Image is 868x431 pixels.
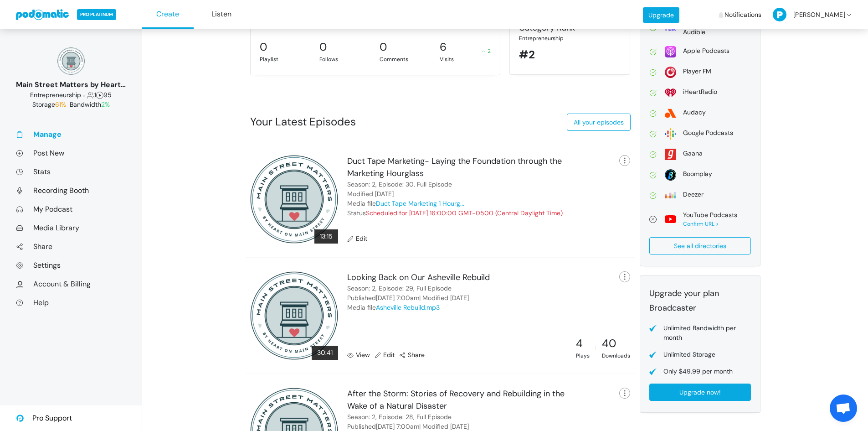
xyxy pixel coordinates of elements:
[70,100,110,109] span: Bandwidth
[347,155,565,180] div: Duct Tape Marketing- Laying the Foundation through the Marketing Hourglass
[665,87,676,99] img: i_heart_radio-0fea502c98f50158959bea423c94b18391c60ffcc3494be34c3ccd60b54f1ade.svg
[665,169,676,181] img: boomplay-2b96be17c781bb6067f62690a2aa74937c828758cf5668dffdf1db111eff7552.svg
[250,114,356,130] div: Your Latest Episodes
[312,346,338,360] div: 30:41
[16,405,72,431] a: Pro Support
[724,1,761,28] span: Notifications
[250,155,339,244] img: 300x300_17130234.png
[319,55,370,63] div: Follows
[683,220,737,228] div: Confirm URL >
[16,260,126,270] a: Settings
[347,199,464,208] div: Media file
[649,384,751,401] a: Upgrade now!
[347,208,563,218] div: Status
[773,8,786,21] img: P-50-ab8a3cff1f42e3edaa744736fdbd136011fc75d0d07c0e6946c3d5a70d29199b.png
[683,169,712,179] div: Boomplay
[30,91,81,99] span: Business: Entrepreneurship
[576,335,590,352] div: 4
[376,294,419,302] time: August 21, 2025 7:00am
[347,350,370,360] a: View
[16,90,126,100] div: 1 95
[683,46,729,56] div: Apple Podcasts
[87,91,94,99] span: Followers
[347,412,452,422] div: Season: 2, Episode: 28, Full Episode
[830,395,857,422] a: Open chat
[649,287,751,300] div: Upgrade your plan
[16,204,126,214] a: My Podcast
[683,87,717,97] div: iHeartRadio
[649,128,751,140] a: Google Podcasts
[665,213,676,225] img: youtube-a762549b032a4d8d7c7d8c7d6f94e90d57091a29b762dad7ef63acd86806a854.svg
[649,169,751,181] a: Boomplay
[399,350,425,360] a: Share
[602,352,630,360] div: Downloads
[260,39,267,55] div: 0
[665,149,676,160] img: gaana-acdc428d6f3a8bcf3dfc61bc87d1a5ed65c1dda5025f5609f03e44ab3dd96560.svg
[683,128,733,138] div: Google Podcasts
[519,47,621,63] div: #2
[101,100,110,109] span: 2%
[576,352,590,360] div: Plays
[649,108,751,119] a: Audacy
[649,210,751,228] a: YouTube Podcasts Confirm URL >
[683,67,711,76] div: Player FM
[142,0,194,29] a: Create
[347,271,490,284] div: Looking Back on Our Asheville Rebuild
[16,242,126,251] a: Share
[440,55,491,63] div: Visits
[663,350,715,359] div: Unlimited Storage
[649,302,751,314] div: Broadcaster
[376,422,419,431] time: August 18, 2025 7:00am
[649,237,751,254] a: See all directories
[595,343,596,352] div: |
[347,180,452,189] div: Season: 2, Episode: 30, Full Episode
[665,190,676,201] img: deezer-17854ec532559b166877d7d89d3279c345eec2f597ff2478aebf0db0746bb0cd.svg
[519,34,621,42] div: Entrepreneurship
[16,148,126,158] a: Post New
[380,39,387,55] div: 0
[347,284,452,293] div: Season: 2, Episode: 29, Full Episode
[793,1,845,28] span: [PERSON_NAME]
[683,210,737,220] div: YouTube Podcasts
[347,303,440,312] div: Media file
[16,167,126,177] a: Stats
[376,303,440,312] a: Asheville Rebuild.mp3
[195,0,247,29] a: Listen
[16,79,126,90] div: Main Street Matters by Heart on [GEOGRAPHIC_DATA]
[649,87,751,99] a: iHeartRadio
[347,189,394,199] div: Modified [DATE]
[347,234,367,244] a: Edit
[649,190,751,201] a: Deezer
[665,67,676,78] img: player_fm-2f731f33b7a5920876a6a59fec1291611fade0905d687326e1933154b96d4679.svg
[16,279,126,289] a: Account & Billing
[376,199,464,208] a: Duct Tape Marketing 1 Hourg...
[567,114,631,131] a: All your episodes
[366,209,563,217] span: Scheduled for [DATE] 16:00:00 GMT-0500 (Central Daylight Time)
[347,293,469,303] div: Published | Modified [DATE]
[602,335,630,352] div: 40
[96,91,103,99] span: Episodes
[16,130,126,139] a: Manage
[683,149,703,158] div: Gaana
[663,367,733,376] div: Only $49.99 per month
[260,55,311,63] div: Playlist
[32,100,68,109] span: Storage
[250,271,339,360] img: 300x300_17130234.png
[319,39,327,55] div: 0
[683,108,706,117] div: Audacy
[55,100,66,109] span: 61%
[649,46,751,57] a: Apple Podcasts
[314,229,338,244] div: 13:15
[665,128,676,140] img: google-2dbf3626bd965f54f93204bbf7eeb1470465527e396fa5b4ad72d911f40d0c40.svg
[375,350,395,360] a: Edit
[482,47,491,55] div: 2
[440,39,447,55] div: 6
[77,9,116,20] span: PRO PLATINUM
[380,55,431,63] div: Comments
[665,46,676,57] img: apple-26106266178e1f815f76c7066005aa6211188c2910869e7447b8cdd3a6512788.svg
[643,7,679,23] a: Upgrade
[663,323,751,343] div: Unlimited Bandwidth per month
[665,108,676,119] img: audacy-5d0199fadc8dc77acc7c395e9e27ef384d0cbdead77bf92d3603ebf283057071.svg
[57,47,85,75] img: 150x150_17130234.png
[16,298,126,307] a: Help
